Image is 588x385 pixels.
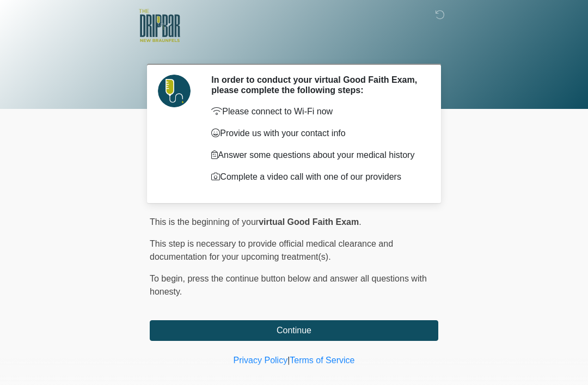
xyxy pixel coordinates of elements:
img: The DRIPBaR - New Braunfels Logo [139,8,180,44]
a: Terms of Service [290,356,354,365]
span: press the continue button below and answer all questions with honesty. [150,274,427,296]
span: This is the beginning of your [150,217,259,227]
a: Privacy Policy [234,356,288,365]
a: | [287,356,290,365]
span: To begin, [150,274,187,283]
h2: In order to conduct your virtual Good Faith Exam, please complete the following steps: [211,75,422,95]
p: Please connect to Wi-Fi now [211,105,422,118]
p: Complete a video call with one of our providers [211,170,422,184]
span: This step is necessary to provide official medical clearance and documentation for your upcoming ... [150,239,393,261]
strong: virtual Good Faith Exam [259,217,359,227]
p: Provide us with your contact info [211,127,422,140]
span: . [359,217,361,227]
p: Answer some questions about your medical history [211,149,422,162]
img: Agent Avatar [158,75,191,107]
button: Continue [150,320,438,341]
